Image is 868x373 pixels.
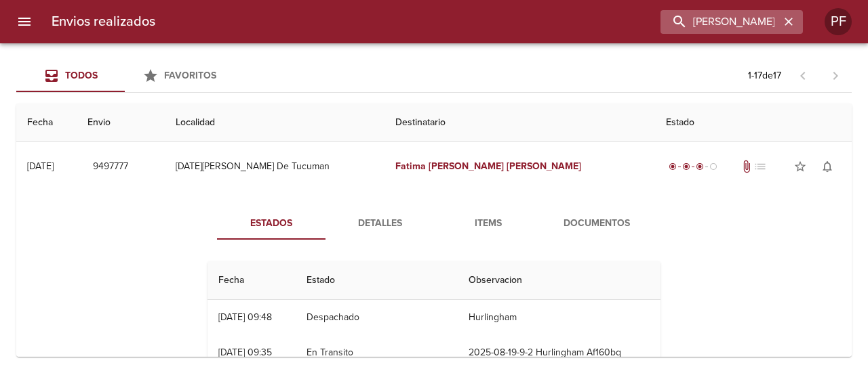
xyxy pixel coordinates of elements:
span: Detalles [334,215,426,232]
span: radio_button_checked [669,162,677,171]
th: Fecha [208,261,296,300]
span: star_border [793,160,807,173]
td: [DATE][PERSON_NAME] De Tucuman [165,142,384,191]
span: 9497777 [93,158,128,175]
span: Favoritos [164,70,216,81]
span: Items [442,215,534,232]
button: Activar notificaciones [814,153,841,180]
span: radio_button_unchecked [709,162,717,171]
td: Despachado [296,300,458,335]
th: Observacion [458,261,660,300]
em: Fatima [395,160,426,172]
p: 1 - 17 de 17 [748,69,781,83]
th: Envio [77,104,165,142]
button: menu [8,5,41,38]
input: buscar [660,10,780,34]
th: Estado [296,261,458,300]
span: Documentos [551,215,643,232]
div: Tabs detalle de guia [217,207,651,240]
div: [DATE] 09:48 [218,311,272,323]
button: 9497777 [87,154,134,179]
div: [DATE] [27,160,54,172]
span: radio_button_checked [696,162,704,171]
span: notifications_none [821,160,834,173]
div: Tabs Envios [16,60,233,92]
span: Pagina siguiente [819,60,852,92]
h6: Envios realizados [52,11,155,32]
div: PF [825,8,852,35]
em: [PERSON_NAME] [507,160,582,172]
th: Localidad [165,104,384,142]
div: [DATE] 09:35 [218,347,272,358]
span: Estados [225,215,317,232]
th: Estado [655,104,852,142]
th: Fecha [16,104,77,142]
div: En viaje [666,160,720,173]
th: Destinatario [384,104,655,142]
td: Hurlingham [458,300,660,335]
span: radio_button_checked [682,162,690,171]
td: 2025-08-19-9-2 Hurlingham Af160bq [458,335,660,370]
td: En Transito [296,335,458,370]
span: No tiene pedido asociado [753,160,767,173]
span: Tiene documentos adjuntos [740,160,753,173]
span: Todos [65,70,98,81]
em: [PERSON_NAME] [429,160,504,172]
